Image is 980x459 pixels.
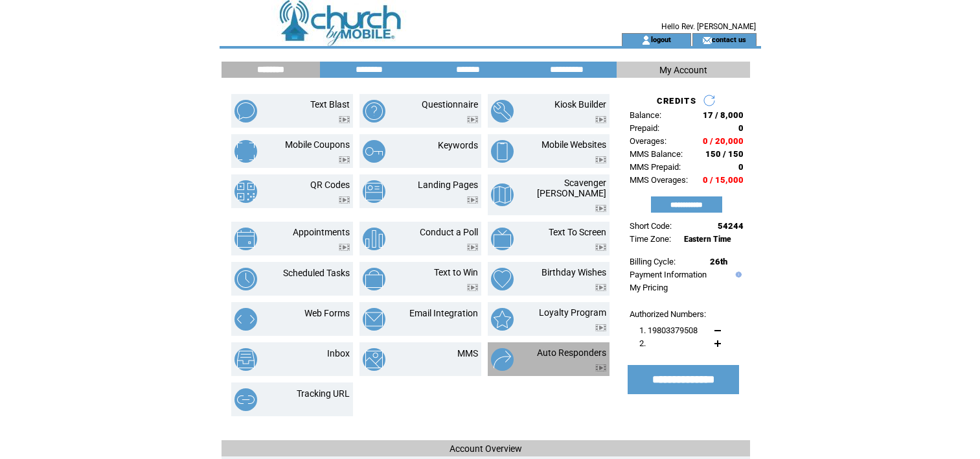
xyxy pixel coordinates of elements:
span: 1. 19803379508 [639,325,698,335]
img: auto-responders.png [491,348,514,371]
img: conduct-a-poll.png [363,228,385,250]
img: mobile-websites.png [491,140,514,163]
a: Web Forms [304,308,350,318]
a: Appointments [293,227,350,237]
img: inbox.png [234,348,257,371]
img: video.png [467,116,478,123]
span: MMS Balance: [630,149,683,159]
img: video.png [595,284,606,291]
img: video.png [339,156,350,163]
img: appointments.png [234,228,257,250]
img: landing-pages.png [363,180,385,203]
span: 0 / 20,000 [703,136,744,146]
a: Mobile Coupons [285,139,350,150]
img: video.png [467,284,478,291]
img: keywords.png [363,140,385,163]
span: Hello Rev. [PERSON_NAME] [661,22,756,31]
span: 2. [639,338,646,348]
a: Text To Screen [549,227,606,237]
img: video.png [595,156,606,163]
img: loyalty-program.png [491,308,514,331]
span: 54244 [718,221,744,231]
a: Scheduled Tasks [283,268,350,278]
a: Inbox [327,348,350,359]
img: video.png [595,364,606,371]
a: QR Codes [310,180,350,190]
span: 0 [738,162,744,172]
img: questionnaire.png [363,100,385,123]
a: contact us [712,35,746,43]
a: Tracking URL [297,388,350,399]
span: 0 [738,123,744,133]
span: Balance: [630,110,661,120]
img: video.png [339,116,350,123]
a: Auto Responders [537,347,606,358]
span: MMS Prepaid: [630,162,681,172]
span: Eastern Time [684,235,731,244]
span: Prepaid: [630,123,659,133]
img: mms.png [363,348,385,371]
a: Mobile Websites [541,139,606,150]
img: video.png [339,196,350,204]
a: Birthday Wishes [541,267,606,277]
img: text-to-win.png [363,268,385,290]
img: video.png [595,205,606,212]
span: CREDITS [657,96,696,106]
img: web-forms.png [234,308,257,331]
img: scheduled-tasks.png [234,268,257,290]
a: Email Integration [409,308,478,318]
img: text-blast.png [234,100,257,123]
span: My Account [659,65,707,75]
img: video.png [595,244,606,251]
span: 17 / 8,000 [703,110,744,120]
span: 26th [710,257,727,266]
img: qr-codes.png [234,180,257,203]
a: Text Blast [310,99,350,110]
img: video.png [595,324,606,331]
a: Questionnaire [422,99,478,110]
a: Keywords [438,140,478,150]
img: scavenger-hunt.png [491,183,514,206]
img: email-integration.png [363,308,385,331]
a: Landing Pages [418,180,478,190]
img: kiosk-builder.png [491,100,514,123]
span: Overages: [630,136,667,146]
img: video.png [339,244,350,251]
a: Kiosk Builder [554,99,606,110]
a: Text to Win [434,267,478,277]
span: Authorized Numbers: [630,309,706,319]
a: Scavenger [PERSON_NAME] [537,178,606,198]
a: MMS [457,348,478,359]
img: text-to-screen.png [491,228,514,250]
img: tracking-url.png [234,388,257,411]
a: Payment Information [630,270,707,279]
a: My Pricing [630,283,668,292]
img: video.png [467,244,478,251]
a: Loyalty Program [539,307,606,318]
span: Short Code: [630,221,672,231]
img: video.png [467,196,478,204]
span: Account Overview [450,443,522,454]
span: 150 / 150 [705,149,744,159]
img: account_icon.gif [641,35,651,45]
img: mobile-coupons.png [234,140,257,163]
span: MMS Overages: [630,175,688,185]
img: help.gif [733,272,742,277]
a: Conduct a Poll [420,227,478,237]
span: Billing Cycle: [630,257,676,266]
span: Time Zone: [630,234,671,244]
img: video.png [595,116,606,123]
span: 0 / 15,000 [703,175,744,185]
a: logout [651,35,671,43]
img: birthday-wishes.png [491,268,514,290]
img: contact_us_icon.gif [702,35,712,45]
